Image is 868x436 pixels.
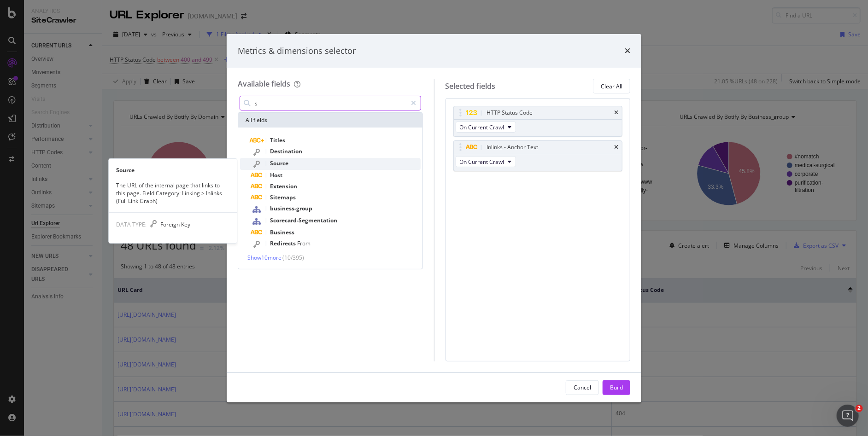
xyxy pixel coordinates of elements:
span: Source [270,159,288,167]
span: 2 [856,405,863,412]
div: Inlinks - Anchor TexttimesOn Current Crawl [453,140,623,171]
span: ( 10 / 395 ) [282,254,304,262]
button: On Current Crawl [456,122,516,133]
input: Search by field name [254,96,407,110]
div: Source [109,166,237,174]
span: Scorecard-Segmentation [270,216,337,224]
span: Show 10 more [247,254,282,262]
span: Titles [270,136,285,144]
div: Cancel [574,384,591,391]
button: On Current Crawl [456,156,516,167]
span: Destination [270,147,302,155]
span: Extension [270,182,297,190]
div: All fields [238,113,422,128]
button: Cancel [566,380,599,395]
div: times [614,110,618,116]
span: Business [270,228,294,236]
span: On Current Crawl [460,123,504,131]
iframe: Intercom live chat [837,405,859,427]
div: times [614,145,618,150]
div: HTTP Status Code [487,108,533,117]
div: The URL of the internal page that links to this page. Field Category: Linking > Inlinks (Full Lin... [109,181,237,205]
span: Host [270,171,282,179]
span: On Current Crawl [460,158,504,166]
span: From [297,239,311,247]
div: Available fields [238,79,290,89]
div: Metrics & dimensions selector [238,45,356,57]
button: Build [603,380,630,395]
span: Sitemaps [270,193,296,201]
div: Clear All [601,82,622,90]
div: modal [227,34,641,402]
div: HTTP Status CodetimesOn Current Crawl [453,106,623,137]
div: Inlinks - Anchor Text [487,143,539,152]
span: business-group [270,204,312,212]
div: times [625,45,630,57]
span: Redirects [270,239,297,247]
div: Build [610,384,623,391]
div: Selected fields [446,81,496,92]
button: Clear All [593,79,630,93]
